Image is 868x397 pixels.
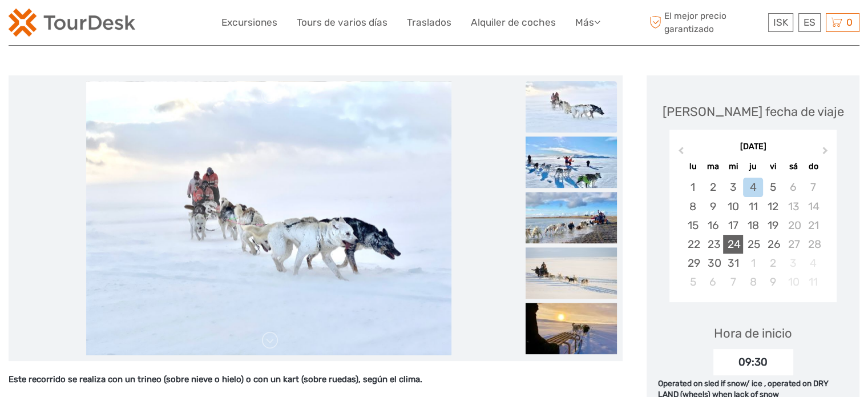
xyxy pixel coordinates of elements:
div: Choose lunes, 29 de diciembre de 2025 [683,254,703,272]
div: Choose viernes, 2 de enero de 2026 [763,254,783,272]
div: Choose lunes, 22 de diciembre de 2025 [683,235,703,254]
div: Choose lunes, 15 de diciembre de 2025 [683,216,703,235]
div: Choose viernes, 26 de diciembre de 2025 [763,235,783,254]
div: Not available sábado, 3 de enero de 2026 [783,254,803,272]
div: mi [723,159,743,174]
div: Not available sábado, 6 de diciembre de 2025 [783,178,803,197]
div: Choose viernes, 19 de diciembre de 2025 [763,216,783,235]
div: Choose miércoles, 17 de diciembre de 2025 [723,216,743,235]
img: ebc922afcfe943a18726631cb4dff0eb_slider_thumbnail.jpeg [526,192,617,243]
div: Not available domingo, 21 de diciembre de 2025 [804,216,823,235]
div: Not available sábado, 20 de diciembre de 2025 [783,216,803,235]
div: Choose jueves, 8 de enero de 2026 [743,272,763,291]
div: month 2025-12 [673,178,833,291]
img: af02ac9a9e3645baa270eb7e65e4ff2e_slider_thumbnail.jpeg [526,137,617,188]
div: Choose miércoles, 24 de diciembre de 2025 [723,235,743,254]
div: ma [703,159,723,174]
div: Choose jueves, 11 de diciembre de 2025 [743,197,763,216]
div: Choose viernes, 9 de enero de 2026 [763,272,783,291]
img: 120-15d4194f-c635-41b9-a512-a3cb382bfb57_logo_small.png [9,9,135,37]
div: Not available sábado, 10 de enero de 2026 [783,272,803,291]
div: Choose martes, 30 de diciembre de 2025 [703,254,723,272]
div: Not available sábado, 27 de diciembre de 2025 [783,235,803,254]
div: Choose martes, 16 de diciembre de 2025 [703,216,723,235]
strong: Este recorrido se realiza con un trineo (sobre nieve o hielo) o con un kart (sobre ruedas), según... [9,374,422,384]
div: ju [743,159,763,174]
div: [DATE] [669,141,837,153]
div: Not available domingo, 4 de enero de 2026 [804,254,823,272]
div: Choose lunes, 1 de diciembre de 2025 [683,178,703,197]
span: El mejor precio garantizado [647,10,765,35]
button: Open LiveChat chat widget [131,18,145,31]
div: Choose jueves, 25 de diciembre de 2025 [743,235,763,254]
div: Not available domingo, 11 de enero de 2026 [804,272,823,291]
div: do [804,159,823,174]
div: ES [798,13,821,32]
button: Next Month [817,144,835,162]
div: Not available domingo, 28 de diciembre de 2025 [804,235,823,254]
div: Choose viernes, 5 de diciembre de 2025 [763,178,783,197]
div: Choose lunes, 5 de enero de 2026 [683,272,703,291]
a: Traslados [407,14,451,31]
div: Choose martes, 9 de diciembre de 2025 [703,197,723,216]
div: Not available sábado, 13 de diciembre de 2025 [783,197,803,216]
div: Not available domingo, 14 de diciembre de 2025 [804,197,823,216]
span: 0 [845,17,854,28]
div: vi [763,159,783,174]
a: Excursiones [221,14,277,31]
img: 15684f465e704831ab76326f2a85e2c2_main_slider.jpeg [86,81,451,355]
div: Choose miércoles, 3 de diciembre de 2025 [723,178,743,197]
a: Tours de varios días [297,14,387,31]
div: Choose miércoles, 10 de diciembre de 2025 [723,197,743,216]
div: Choose jueves, 1 de enero de 2026 [743,254,763,272]
img: 2ee5a9175b0a405bb06bce8c7cb81697_slider_thumbnail.jpeg [526,247,617,299]
div: Choose miércoles, 7 de enero de 2026 [723,272,743,291]
a: Alquiler de coches [471,14,556,31]
div: Choose viernes, 12 de diciembre de 2025 [763,197,783,216]
button: Previous Month [671,144,689,162]
div: Choose martes, 23 de diciembre de 2025 [703,235,723,254]
img: 15684f465e704831ab76326f2a85e2c2_slider_thumbnail.jpeg [526,81,617,133]
div: Choose lunes, 8 de diciembre de 2025 [683,197,703,216]
div: Choose miércoles, 31 de diciembre de 2025 [723,254,743,272]
img: cc62e746fe164e9d99a0c24c47b540b1_slider_thumbnail.jpeg [526,303,617,354]
span: ISK [773,17,788,28]
div: Not available domingo, 7 de diciembre de 2025 [804,178,823,197]
p: We're away right now. Please check back later! [16,20,129,29]
div: sá [783,159,803,174]
div: [PERSON_NAME] fecha de viaje [663,103,844,121]
a: Más [575,14,600,31]
div: lu [683,159,703,174]
div: Choose martes, 6 de enero de 2026 [703,272,723,291]
div: Hora de inicio [714,324,792,342]
div: Choose martes, 2 de diciembre de 2025 [703,178,723,197]
div: Choose jueves, 18 de diciembre de 2025 [743,216,763,235]
div: 09:30 [713,349,793,375]
div: Choose jueves, 4 de diciembre de 2025 [743,178,763,197]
